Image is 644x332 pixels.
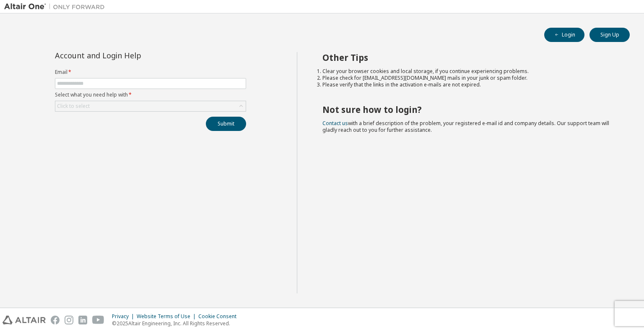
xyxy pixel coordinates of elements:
p: © 2025 Altair Engineering, Inc. All Rights Reserved. [112,320,241,327]
img: linkedin.svg [78,316,87,324]
div: Click to select [57,103,90,110]
img: facebook.svg [51,316,60,324]
div: Website Terms of Use [137,313,198,320]
h2: Other Tips [322,52,615,63]
label: Select what you need help with [55,91,246,98]
li: Please check for [EMAIL_ADDRESS][DOMAIN_NAME] mails in your junk or spam folder. [322,75,615,81]
div: Account and Login Help [55,52,208,59]
a: Contact us [322,120,348,127]
div: Click to select [55,101,246,111]
li: Clear your browser cookies and local storage, if you continue experiencing problems. [322,68,615,75]
label: Email [55,69,246,76]
div: Cookie Consent [198,313,241,320]
div: Privacy [112,313,137,320]
li: Please verify that the links in the activation e-mails are not expired. [322,81,615,88]
button: Submit [206,117,246,131]
h2: Not sure how to login? [322,104,615,115]
button: Login [544,28,584,42]
img: Altair One [4,3,109,11]
img: youtube.svg [92,316,104,324]
span: with a brief description of the problem, your registered e-mail id and company details. Our suppo... [322,120,609,133]
button: Sign Up [589,28,630,42]
img: altair_logo.svg [3,316,46,324]
img: instagram.svg [65,316,73,324]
